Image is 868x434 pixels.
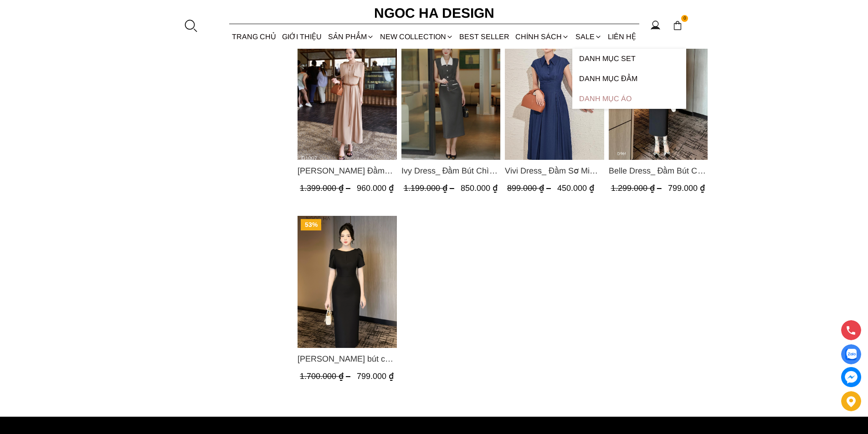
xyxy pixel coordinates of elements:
[845,349,857,360] img: Display image
[507,184,553,193] span: 899.000 ₫
[608,164,708,177] a: Link to Belle Dress_ Đầm Bút Chì Đen Phối Choàng Vai May Ly Màu Trắng Kèm Hoa D961
[298,216,397,348] img: Alice Dress_Đầm bút chì ,tay nụ hồng ,bồng đầu tay màu đen D727
[505,28,604,160] a: Product image - Vivi Dress_ Đầm Sơ Mi Rớt Vai Bò Lụa Màu Xanh D1000
[611,184,663,193] span: 1.299.000 ₫
[279,25,325,49] a: GIỚI THIỆU
[505,164,604,177] a: Link to Vivi Dress_ Đầm Sơ Mi Rớt Vai Bò Lụa Màu Xanh D1000
[403,184,456,193] span: 1.199.000 ₫
[401,164,500,177] span: Ivy Dress_ Đầm Bút Chì Vai Chờm Màu Ghi Mix Cổ Trắng D1005
[673,20,683,31] img: img-CART-ICON-ksit0nf1
[298,28,397,160] a: Product image - Helen Dress_ Đầm Xòe Choàng Vai Màu Bee Kaki D1007
[298,352,397,365] a: Link to Alice Dress_Đầm bút chì ,tay nụ hồng ,bồng đầu tay màu đen D727
[572,25,605,49] a: SALE
[668,184,704,193] span: 799.000 ₫
[298,28,397,160] img: Helen Dress_ Đầm Xòe Choàng Vai Màu Bee Kaki D1007
[298,352,397,365] span: [PERSON_NAME] bút chì ,tay nụ hồng ,bồng đầu tay màu đen D727
[377,25,456,49] a: NEW COLLECTION
[460,184,497,193] span: 850.000 ₫
[572,69,686,89] a: Danh Mục Đầm
[572,49,686,69] a: Danh Mục Set
[608,164,708,177] span: Belle Dress_ Đầm Bút Chì Đen Phối Choàng Vai May Ly Màu Trắng Kèm Hoa D961
[401,164,500,177] a: Link to Ivy Dress_ Đầm Bút Chì Vai Chờm Màu Ghi Mix Cổ Trắng D1005
[605,25,639,49] a: LIÊN HỆ
[298,164,397,177] span: [PERSON_NAME] Đầm Xòe Choàng Vai Màu Bee Kaki D1007
[357,184,394,193] span: 960.000 ₫
[513,25,572,49] div: Chính sách
[401,28,500,160] a: Product image - Ivy Dress_ Đầm Bút Chì Vai Chờm Màu Ghi Mix Cổ Trắng D1005
[557,184,594,193] span: 450.000 ₫
[457,25,513,49] a: BEST SELLER
[366,2,503,24] a: Ngoc Ha Design
[841,344,861,364] a: Display image
[401,28,500,160] img: Ivy Dress_ Đầm Bút Chì Vai Chờm Màu Ghi Mix Cổ Trắng D1005
[298,216,397,348] a: Product image - Alice Dress_Đầm bút chì ,tay nụ hồng ,bồng đầu tay màu đen D727
[298,164,397,177] a: Link to Helen Dress_ Đầm Xòe Choàng Vai Màu Bee Kaki D1007
[300,372,353,381] span: 1.700.000 ₫
[325,25,377,49] div: SẢN PHẨM
[300,184,353,193] span: 1.399.000 ₫
[229,25,279,49] a: TRANG CHỦ
[608,28,708,160] a: Product image - Belle Dress_ Đầm Bút Chì Đen Phối Choàng Vai May Ly Màu Trắng Kèm Hoa D961
[357,372,394,381] span: 799.000 ₫
[572,89,686,109] a: Danh Mục Áo
[681,15,688,22] span: 0
[608,28,708,160] img: Belle Dress_ Đầm Bút Chì Đen Phối Choàng Vai May Ly Màu Trắng Kèm Hoa D961
[505,164,604,177] span: Vivi Dress_ Đầm Sơ Mi Rớt Vai Bò Lụa Màu Xanh D1000
[841,367,861,387] a: messenger
[505,28,604,160] img: Vivi Dress_ Đầm Sơ Mi Rớt Vai Bò Lụa Màu Xanh D1000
